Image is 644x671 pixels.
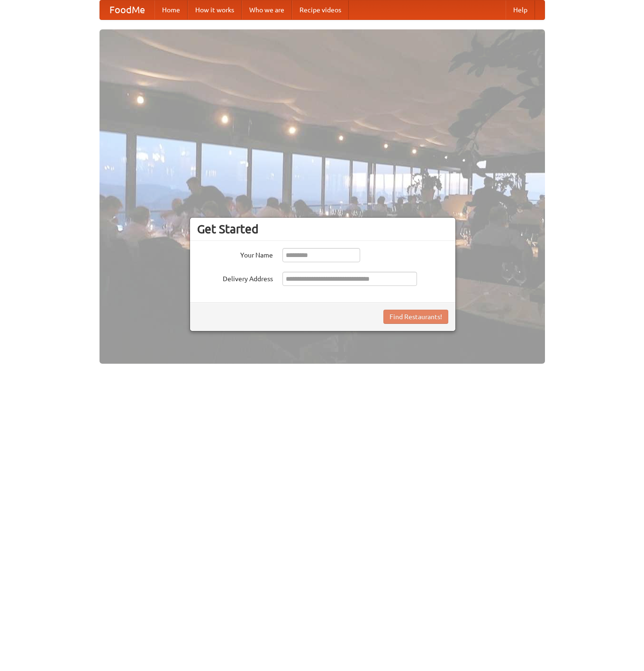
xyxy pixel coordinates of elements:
[506,0,535,19] a: Help
[100,0,154,19] a: FoodMe
[197,272,273,284] label: Delivery Address
[197,248,273,260] label: Your Name
[188,0,242,19] a: How it works
[383,310,448,324] button: Find Restaurants!
[154,0,188,19] a: Home
[242,0,292,19] a: Who we are
[292,0,349,19] a: Recipe videos
[197,222,448,236] h3: Get Started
